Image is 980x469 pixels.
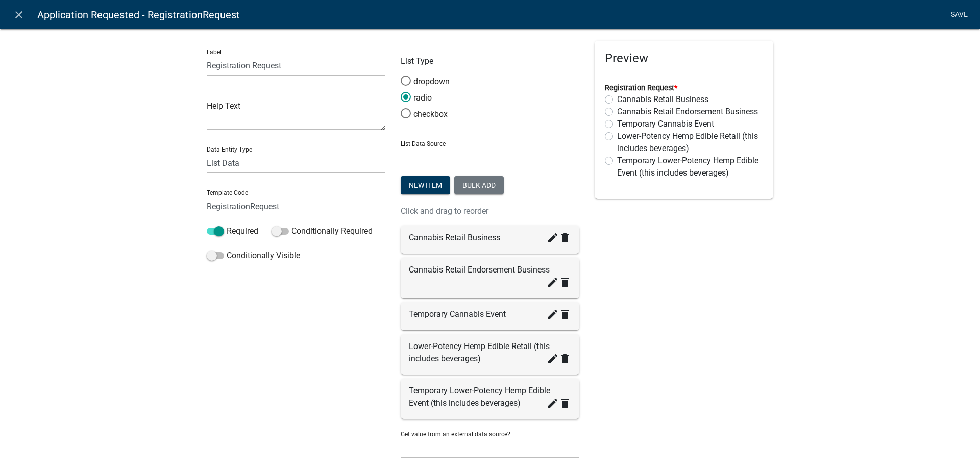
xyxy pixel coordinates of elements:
[617,106,758,118] label: Cannabis Retail Endorsement Business
[409,232,571,244] div: Cannabis Retail Business
[401,108,448,120] label: checkbox
[617,130,763,155] label: Lower-Potency Hemp Edible Retail (this includes beverages)
[547,308,559,320] i: create
[547,353,559,365] i: create
[409,385,571,409] div: Temporary Lower-Potency Hemp Edible Event (this includes beverages)
[401,55,579,67] p: List Type
[605,51,763,66] h5: Preview
[547,397,559,409] i: create
[617,118,714,130] label: Temporary Cannabis Event
[13,9,25,21] i: close
[547,232,559,244] i: create
[401,205,579,217] p: Click and drag to reorder
[207,250,300,262] label: Conditionally Visible
[946,5,972,24] a: Save
[401,76,450,88] label: dropdown
[409,308,571,320] div: Temporary Cannabis Event
[547,276,559,288] i: create
[401,92,432,104] label: radio
[401,176,450,194] button: New item
[409,264,571,276] div: Cannabis Retail Endorsement Business
[559,397,571,409] i: delete
[617,93,708,106] label: Cannabis Retail Business
[559,308,571,320] i: delete
[559,276,571,288] i: delete
[37,5,240,25] span: Application Requested - RegistrationRequest
[207,225,258,237] label: Required
[272,225,373,237] label: Conditionally Required
[409,340,571,365] div: Lower-Potency Hemp Edible Retail (this includes beverages)
[617,155,763,179] label: Temporary Lower-Potency Hemp Edible Event (this includes beverages)
[454,176,504,194] button: Bulk add
[559,353,571,365] i: delete
[559,232,571,244] i: delete
[605,85,677,92] label: Registration Request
